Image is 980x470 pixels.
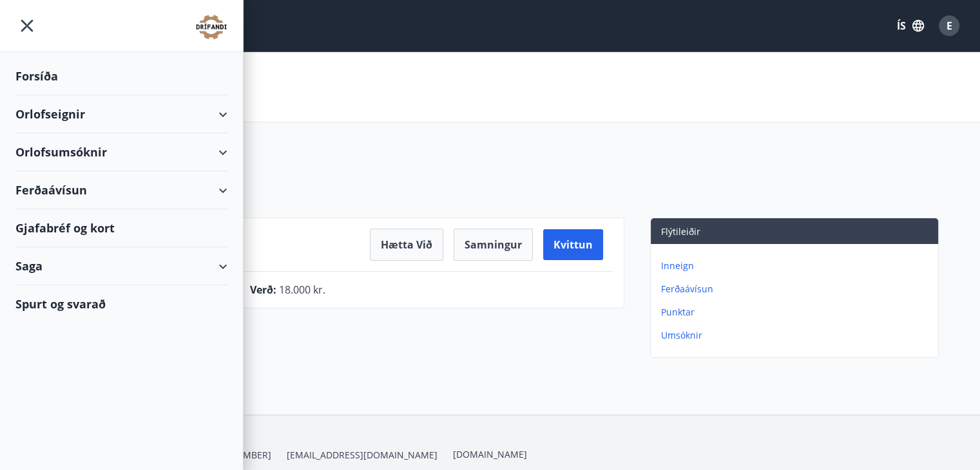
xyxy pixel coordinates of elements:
[15,14,39,37] button: menu
[543,229,603,260] button: Kvittun
[934,10,965,41] button: E
[287,449,437,462] span: [EMAIL_ADDRESS][DOMAIN_NAME]
[890,14,931,37] button: ÍS
[279,283,325,297] span: 18.000 kr.
[946,19,952,33] span: E
[15,171,227,209] div: Ferðaávísun
[15,209,227,247] div: Gjafabréf og kort
[454,229,533,261] button: Samningur
[661,306,933,319] p: Punktar
[661,329,933,342] p: Umsóknir
[15,95,227,133] div: Orlofseignir
[453,448,527,460] a: [DOMAIN_NAME]
[15,247,227,285] div: Saga
[661,283,933,296] p: Ferðaávísun
[15,57,227,95] div: Forsíða
[250,283,276,297] span: Verð :
[15,133,227,171] div: Orlofsumsóknir
[661,259,933,272] p: Inneign
[15,285,227,323] div: Spurt og svarað
[195,14,227,40] img: union_logo
[370,229,443,261] button: Hætta við
[661,225,700,238] span: Flýtileiðir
